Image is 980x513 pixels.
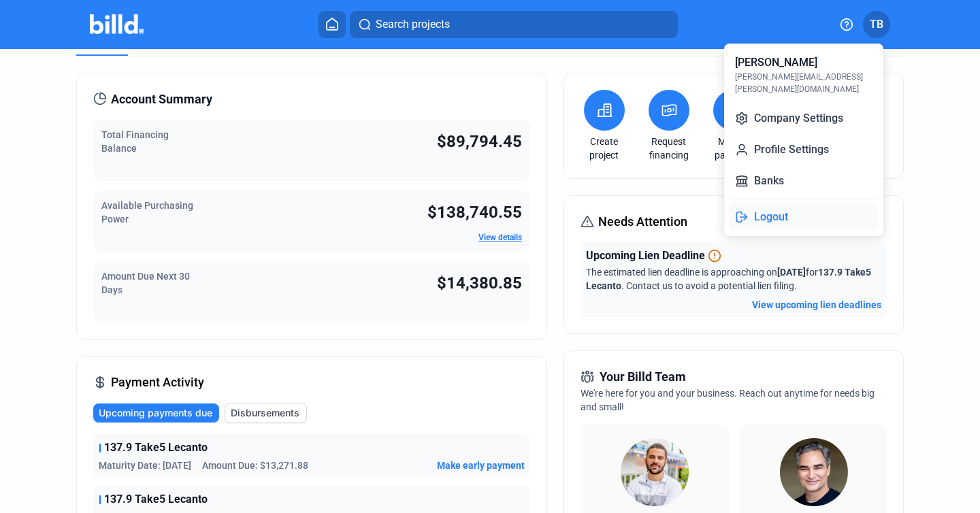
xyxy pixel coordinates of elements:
[730,105,878,132] button: Company Settings
[735,71,872,95] div: [PERSON_NAME][EMAIL_ADDRESS][PERSON_NAME][DOMAIN_NAME]
[730,167,878,195] button: Banks
[730,203,878,231] button: Logout
[730,136,878,163] button: Profile Settings
[735,54,817,71] div: [PERSON_NAME]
